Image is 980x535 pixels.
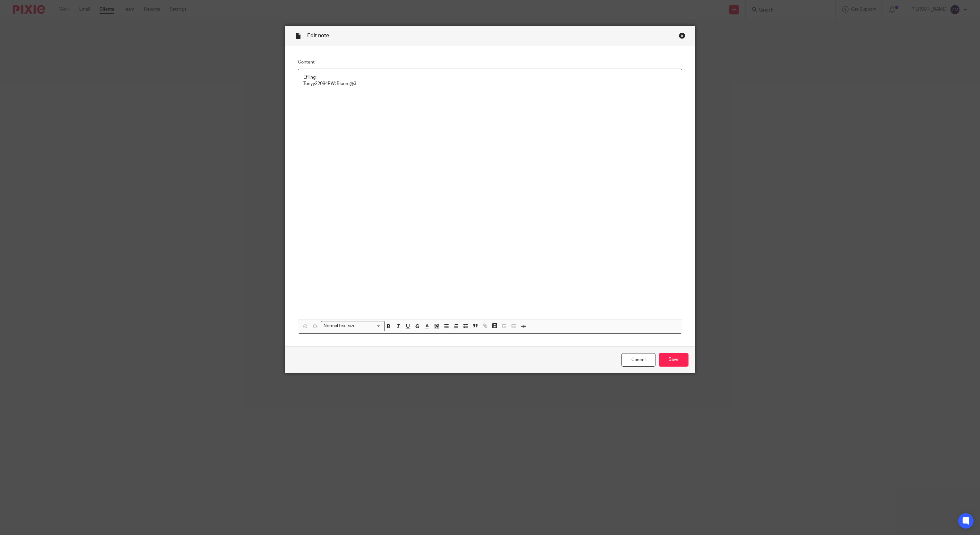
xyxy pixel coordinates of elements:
[303,74,677,87] p: Efiling: Tonyy22084 PW: Bloem@3
[621,353,655,367] a: Cancel
[321,321,385,331] div: Search for option
[322,323,357,329] span: Normal text size
[298,59,682,65] label: Content
[679,32,685,39] div: Close this dialog window
[307,33,329,38] span: Edit note
[358,323,381,329] input: Search for option
[659,353,689,367] input: Save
